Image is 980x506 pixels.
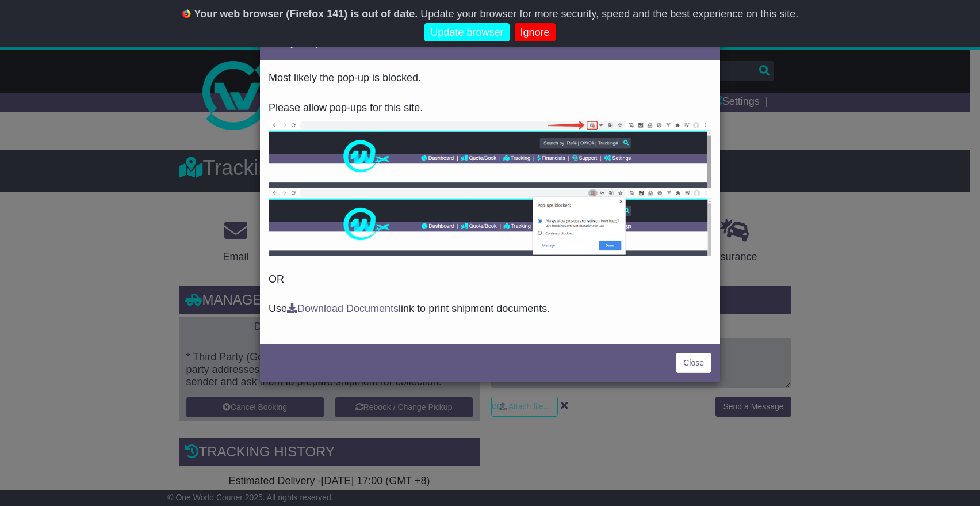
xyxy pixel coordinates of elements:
a: Update browser [424,23,509,42]
p: Use link to print shipment documents. [269,303,711,315]
a: Close [676,353,711,373]
a: Download Documents [287,303,399,314]
p: Please allow pop-ups for this site. [269,102,711,115]
a: Ignore [515,23,556,42]
img: allow-popup-2.png [269,188,711,256]
img: allow-popup-1.png [269,120,711,188]
b: Your web browser (Firefox 141) is out of date. [194,8,418,20]
p: Most likely the pop-up is blocked. [269,72,711,85]
div: OR [260,63,720,341]
span: Update your browser for more security, speed and the best experience on this site. [420,8,798,20]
